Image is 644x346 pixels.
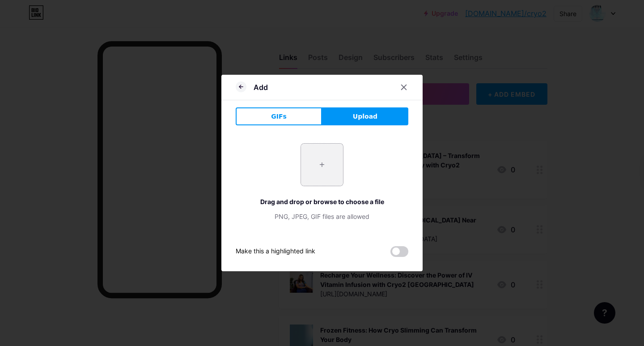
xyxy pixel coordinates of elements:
span: GIFs [271,112,287,121]
div: Make this a highlighted link [236,246,315,257]
div: Add [254,82,268,93]
button: Upload [322,107,408,125]
button: GIFs [236,107,322,125]
div: PNG, JPEG, GIF files are allowed [236,212,408,221]
div: Drag and drop or browse to choose a file [236,197,408,206]
span: Upload [353,112,377,121]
